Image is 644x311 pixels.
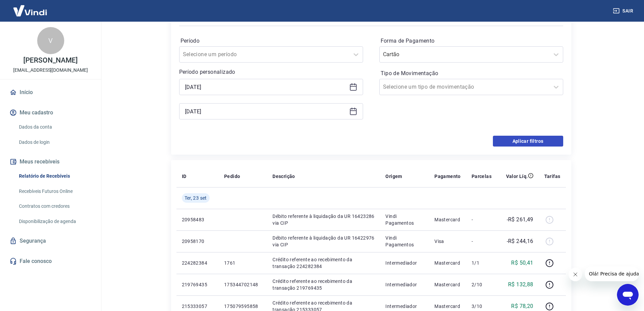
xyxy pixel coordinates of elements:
p: 20958170 [182,238,213,245]
p: Intermediador [385,281,424,288]
p: Intermediador [385,260,424,266]
p: Período personalizado [179,68,363,76]
button: Sair [612,5,636,17]
p: 20958483 [182,216,213,223]
a: Segurança [8,234,93,248]
p: 215333057 [182,303,213,310]
p: - [472,216,492,223]
a: Dados da conta [16,120,93,134]
p: Origem [385,173,402,180]
p: Mastercard [434,303,461,310]
span: Olá! Precisa de ajuda? [4,5,57,10]
p: R$ 50,41 [511,259,533,267]
label: Tipo de Movimentação [381,69,562,77]
a: Início [8,85,93,100]
iframe: Fechar mensagem [569,268,582,281]
p: 3/10 [472,303,492,310]
iframe: Mensagem da empresa [585,266,639,281]
p: 219769435 [182,281,213,288]
p: - [472,238,492,245]
p: R$ 78,20 [511,302,533,310]
input: Data final [185,106,347,116]
input: Data inicial [185,82,347,92]
p: R$ 132,88 [508,281,533,289]
iframe: Botão para abrir a janela de mensagens [617,284,639,306]
a: Fale conosco [8,254,93,269]
p: Vindi Pagamentos [385,213,424,226]
p: 175079595858 [224,303,262,310]
p: Parcelas [472,173,492,180]
p: Visa [434,238,461,245]
p: Mastercard [434,216,461,223]
p: -R$ 261,49 [507,216,533,224]
img: Vindi [8,0,52,21]
p: Crédito referente ao recebimento da transação 224282384 [272,256,375,270]
p: ID [182,173,187,180]
p: Débito referente à liquidação da UR 16423286 via CIP [272,213,375,226]
p: Vindi Pagamentos [385,235,424,248]
p: 2/10 [472,281,492,288]
a: Relatório de Recebíveis [16,169,93,183]
p: [PERSON_NAME] [23,57,77,64]
p: 1/1 [472,260,492,266]
p: Mastercard [434,281,461,288]
p: Débito referente à liquidação da UR 16422976 via CIP [272,235,375,248]
p: Intermediador [385,303,424,310]
p: -R$ 244,16 [507,237,533,245]
div: V [37,27,64,54]
p: Mastercard [434,260,461,266]
p: Crédito referente ao recebimento da transação 219769435 [272,278,375,291]
button: Meus recebíveis [8,154,93,169]
p: Pedido [224,173,240,180]
a: Recebíveis Futuros Online [16,184,93,198]
a: Disponibilização de agenda [16,215,93,228]
p: 175344702148 [224,281,262,288]
button: Aplicar filtros [493,136,563,147]
a: Dados de login [16,135,93,149]
button: Meu cadastro [8,105,93,120]
p: 1761 [224,260,262,266]
p: [EMAIL_ADDRESS][DOMAIN_NAME] [13,67,88,74]
p: Pagamento [434,173,461,180]
p: 224282384 [182,260,213,266]
p: Descrição [272,173,295,180]
label: Período [181,37,362,45]
label: Forma de Pagamento [381,37,562,45]
a: Contratos com credores [16,199,93,213]
p: Valor Líq. [506,173,528,180]
span: Ter, 23 set [185,195,207,201]
p: Tarifas [544,173,560,180]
